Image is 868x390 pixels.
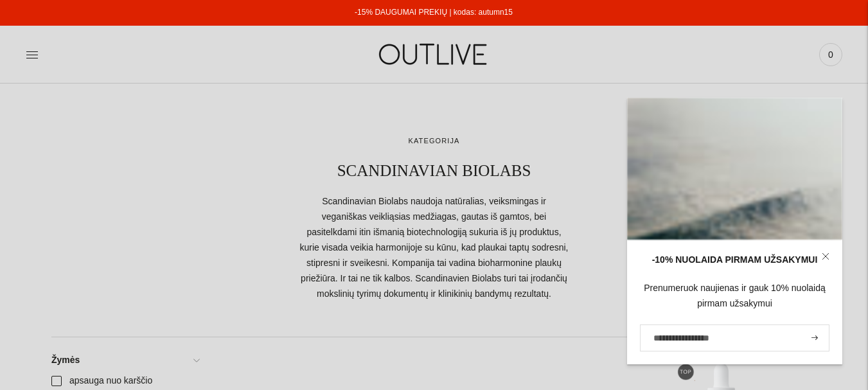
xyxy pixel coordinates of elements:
[640,281,829,312] div: Prenumeruok naujienas ir gauk 10% nuolaidą pirmam užsakymui
[822,46,840,64] span: 0
[819,40,842,69] a: 0
[354,32,515,76] img: OUTLIVE
[355,8,513,17] a: -15% DAUGUMAI PREKIŲ | kodas: autumn15
[44,350,206,371] a: Žymės
[640,253,829,268] div: -10% NUOLAIDA PIRMAM UŽSAKYMUI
